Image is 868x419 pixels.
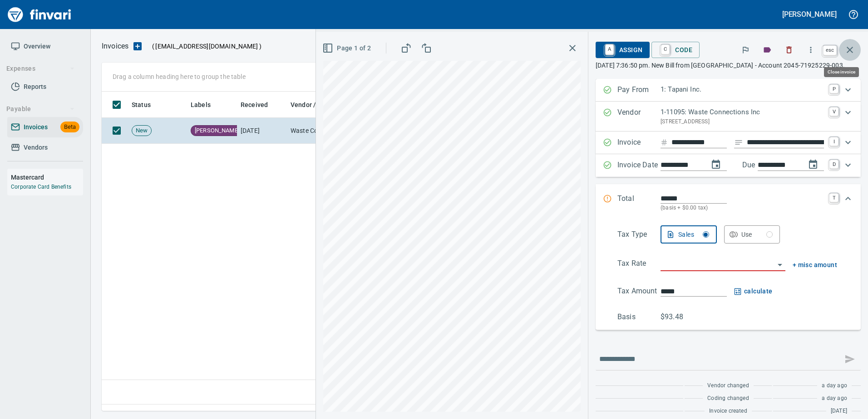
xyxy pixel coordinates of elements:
a: InvoicesBeta [7,117,83,137]
svg: Invoice description [734,138,743,147]
a: A [605,44,614,54]
span: Received [241,99,268,110]
button: Flag [735,40,755,60]
a: Overview [7,36,83,57]
span: Invoice created [709,407,747,416]
button: Open [774,258,786,271]
span: Coding changed [707,394,749,403]
span: [PERSON_NAME] [191,127,243,135]
button: Use [724,225,780,244]
a: Vendors [7,137,83,158]
span: Beta [60,122,79,132]
p: $93.48 [661,312,704,322]
button: + misc amount [793,259,837,271]
div: Use [741,229,773,240]
a: I [829,137,838,146]
a: esc [823,45,837,55]
td: Waste Connections Inc (1-11095) [287,118,378,144]
span: Invoices [24,122,48,133]
span: Status [132,99,151,110]
a: Reports [7,77,83,97]
p: 1: Tapani Inc. [661,84,824,95]
h6: Mastercard [11,172,83,182]
button: calculate [734,286,773,297]
a: Corporate Card Benefits [11,184,71,190]
p: Drag a column heading here to group the table [113,72,246,81]
span: Vendor changed [707,381,749,390]
div: Expand [596,184,861,222]
p: 1-11095: Waste Connections Inc [661,107,824,117]
p: Tax Type [617,229,661,244]
p: (basis + $0.00 tax) [661,204,824,213]
span: a day ago [822,381,847,390]
span: Overview [24,41,50,52]
span: Received [241,99,280,110]
p: Basis [617,312,661,322]
button: [PERSON_NAME] [780,7,839,21]
button: change due date [802,154,824,175]
button: Upload an Invoice [128,41,147,52]
p: Total [617,193,661,213]
span: [DATE] [831,407,847,416]
svg: Invoice number [661,137,668,148]
p: Pay From [617,84,661,96]
span: Vendor / From [291,99,344,110]
button: Sales [661,225,717,244]
div: Expand [596,154,861,177]
span: Status [132,99,163,110]
div: Expand [596,132,861,154]
button: Expenses [3,60,79,77]
p: Due [742,160,785,171]
div: Expand [596,222,861,330]
td: [DATE] [237,118,287,144]
span: Reports [24,81,46,93]
nav: breadcrumb [102,41,128,52]
span: Vendor / From [291,99,332,110]
span: a day ago [822,394,847,403]
span: This records your message into the invoice and notifies anyone mentioned [839,348,861,370]
p: Invoice [617,137,661,149]
span: Page 1 of 2 [324,43,371,54]
div: Expand [596,102,861,132]
span: Code [659,42,692,58]
p: Tax Rate [617,258,661,271]
img: Finvari [5,4,74,25]
a: D [829,160,838,169]
button: change date [705,154,727,175]
p: Tax Amount [617,286,661,297]
a: V [829,107,838,116]
button: Page 1 of 2 [321,40,375,57]
span: Vendors [24,142,48,153]
a: P [829,84,838,93]
button: Payable [3,101,79,117]
span: Labels [191,99,222,110]
div: Expand [596,79,861,102]
span: [EMAIL_ADDRESS][DOMAIN_NAME] [154,42,259,51]
span: New [132,127,151,135]
p: Vendor [617,107,661,126]
button: CCode [651,42,700,58]
span: Expenses [6,63,75,74]
h5: [PERSON_NAME] [782,10,837,19]
span: Labels [191,99,211,110]
p: [STREET_ADDRESS] [661,117,824,127]
button: AAssign [596,42,650,58]
p: Invoices [102,41,128,52]
p: [DATE] 7:36:50 pm. New Bill from [GEOGRAPHIC_DATA] - Account 2045-71925229-003. [596,61,861,70]
a: C [661,44,670,54]
p: ( ) [147,42,261,51]
span: Payable [6,103,75,115]
p: Invoice Date [617,160,661,171]
span: Assign [603,42,642,58]
a: T [829,193,838,202]
div: Sales [678,229,709,240]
